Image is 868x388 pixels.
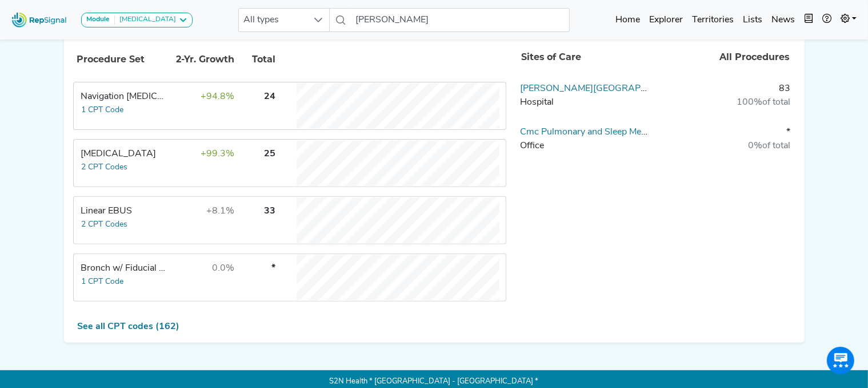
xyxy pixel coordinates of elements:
a: News [767,9,799,31]
th: 2-Yr. Growth [162,40,237,79]
span: 0.0% [213,264,235,273]
div: [MEDICAL_DATA] [115,15,176,25]
button: 1 CPT Code [81,275,125,288]
span: +8.1% [207,207,235,216]
span: 33 [265,207,276,216]
td: Cmc Pulmonary and Sleep Medicine [515,125,655,160]
a: Home [611,9,645,31]
th: Sites of Care [516,38,655,76]
button: Intel Book [799,9,818,31]
div: Office [520,139,651,153]
th: Procedure Set [75,40,161,79]
span: 24 [265,92,276,101]
div: Linear EBUS [81,204,167,218]
th: Total [238,40,278,79]
a: Explorer [645,9,687,31]
a: Cmc Pulmonary and Sleep Medicine [520,128,665,137]
div: of total [660,139,791,153]
button: 1 CPT Code [81,104,125,117]
div: Navigation Bronchoscopy [81,90,167,104]
button: 2 CPT Codes [81,218,129,231]
div: Bronch w/ Fiducial Markers [81,262,167,275]
span: 25 [265,149,276,159]
a: [PERSON_NAME][GEOGRAPHIC_DATA] [520,84,689,93]
div: Transbronchial Biopsy [81,147,167,161]
a: See all CPT codes (162) [78,322,180,331]
span: +99.3% [201,149,235,159]
a: Territories [687,9,738,31]
td: Conway Medical Center [515,82,655,116]
span: All types [239,9,307,31]
td: 83 [655,82,795,116]
span: 100% [737,98,762,107]
strong: Module [86,16,110,23]
div: of total [660,96,791,109]
span: +94.8% [201,92,235,101]
button: 2 CPT Codes [81,161,129,174]
span: 0% [748,141,762,151]
input: Search a physician or facility [351,8,570,32]
button: Module[MEDICAL_DATA] [81,13,193,27]
div: Hospital [520,96,651,109]
a: Lists [738,9,767,31]
th: All Procedures [655,38,795,76]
